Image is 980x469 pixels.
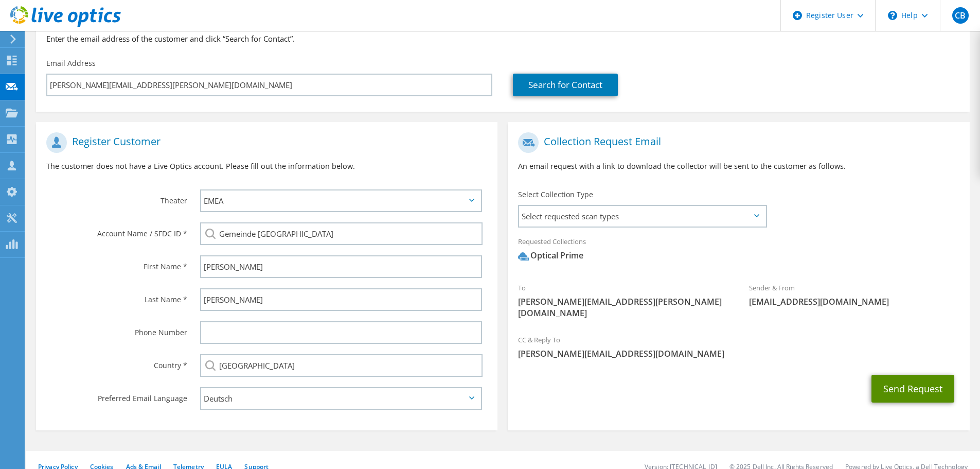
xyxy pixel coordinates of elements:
label: Phone Number [46,321,187,338]
p: An email request with a link to download the collector will be sent to the customer as follows. [518,161,959,172]
button: Send Request [871,375,954,403]
div: CC & Reply To [508,329,969,364]
label: Country * [46,354,187,371]
span: [EMAIL_ADDRESS][DOMAIN_NAME] [749,296,959,307]
h1: Register Customer [46,132,482,153]
h1: Collection Request Email [518,132,954,153]
div: Sender & From [739,277,970,312]
div: To [508,277,739,324]
svg: \n [888,11,897,20]
div: Requested Collections [508,231,969,272]
label: Account Name / SFDC ID * [46,222,187,239]
label: Theater [46,189,187,206]
p: The customer does not have a Live Optics account. Please fill out the information below. [46,161,487,172]
label: Last Name * [46,288,187,305]
label: Email Address [46,58,96,68]
span: Select requested scan types [519,206,765,227]
span: CB [952,7,969,24]
a: Search for Contact [513,74,618,96]
h3: Enter the email address of the customer and click “Search for Contact”. [46,33,959,44]
div: Optical Prime [518,250,583,262]
span: [PERSON_NAME][EMAIL_ADDRESS][DOMAIN_NAME] [518,348,959,359]
span: [PERSON_NAME][EMAIL_ADDRESS][PERSON_NAME][DOMAIN_NAME] [518,296,728,319]
label: Preferred Email Language [46,387,187,404]
label: First Name * [46,255,187,272]
label: Select Collection Type [518,189,593,200]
